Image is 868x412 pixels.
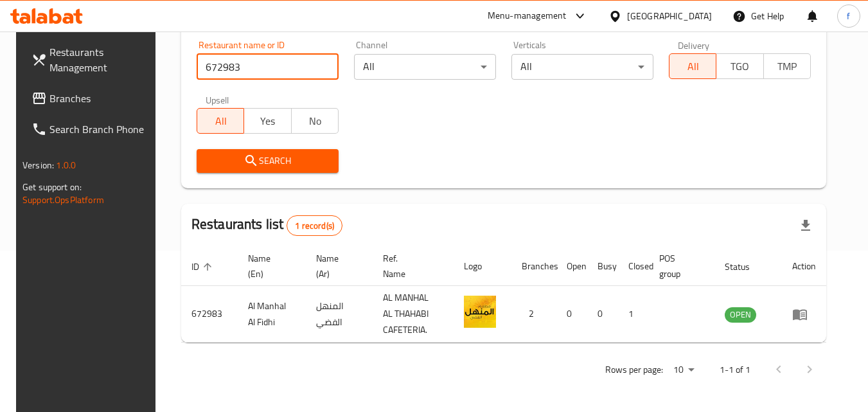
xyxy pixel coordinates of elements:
img: Al Manhal Al Fidhi [464,296,496,328]
span: Ref. Name [383,251,438,282]
button: TGO [716,53,763,79]
a: Support.OpsPlatform [22,192,104,208]
a: Branches [21,83,161,114]
button: All [669,53,716,79]
td: Al Manhal Al Fidhi [238,286,306,343]
td: المنهل الفضي [306,286,373,343]
th: Busy [587,247,618,286]
th: Closed [618,247,649,286]
button: All [197,108,244,134]
div: Menu [792,307,816,322]
button: Yes [244,108,291,134]
table: enhanced table [181,247,826,343]
span: No [297,112,333,130]
div: Export file [790,210,821,241]
td: 1 [618,286,649,343]
label: Delivery [678,40,710,49]
td: 2 [511,286,556,343]
span: f [847,9,850,23]
a: Search Branch Phone [21,114,161,145]
th: Open [556,247,587,286]
p: 1-1 of 1 [720,362,750,378]
span: All [202,112,239,130]
span: Search [207,153,328,169]
span: Name (Ar) [316,251,357,282]
span: Search Branch Phone [49,121,151,137]
span: Yes [249,112,286,130]
th: Branches [511,247,556,286]
span: 1.0.0 [56,157,76,174]
span: Name (En) [248,251,290,282]
span: Restaurants Management [49,44,151,75]
div: All [354,54,496,80]
input: Search for restaurant name or ID.. [197,54,339,80]
a: Restaurants Management [21,37,161,83]
label: Upsell [206,95,229,104]
th: Action [782,247,826,286]
span: TMP [769,57,806,76]
span: ID [191,259,216,274]
button: Search [197,149,339,173]
td: AL MANHAL AL THAHABI CAFETERIA. [373,286,454,343]
span: Status [725,259,766,274]
span: POS group [659,251,699,282]
div: OPEN [725,307,756,323]
td: 0 [587,286,618,343]
span: 1 record(s) [287,220,342,232]
th: Logo [454,247,511,286]
span: Branches [49,91,151,106]
span: Get support on: [22,179,82,195]
div: All [511,54,653,80]
span: All [675,57,711,76]
div: Menu-management [488,8,567,24]
span: Version: [22,157,54,174]
div: Rows per page: [668,361,699,380]
td: 0 [556,286,587,343]
div: [GEOGRAPHIC_DATA] [627,9,712,23]
p: Rows per page: [605,362,663,378]
span: TGO [722,57,758,76]
h2: Restaurants list [191,215,342,236]
td: 672983 [181,286,238,343]
span: OPEN [725,307,756,322]
button: No [291,108,339,134]
button: TMP [763,53,811,79]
